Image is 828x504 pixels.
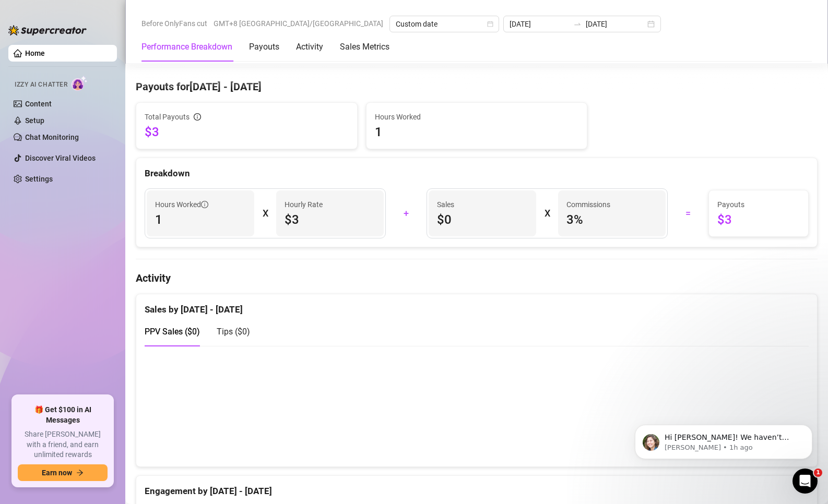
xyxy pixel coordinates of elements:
a: Discover Viral Videos [25,154,96,162]
input: Start date [510,18,569,30]
div: X [545,205,550,222]
span: Earn now [42,469,72,477]
span: Total Payouts [145,111,190,123]
span: 1 [375,124,579,140]
div: Sales Metrics [340,41,389,53]
span: Izzy AI Chatter [15,80,67,90]
article: Commissions [566,199,610,210]
button: Earn nowarrow-right [18,464,108,481]
div: Payouts [249,41,279,53]
a: Setup [25,116,44,125]
span: PPV Sales ( $0 ) [145,327,200,337]
input: End date [586,18,645,30]
img: AI Chatter [72,76,88,91]
span: Sales [437,199,528,210]
span: 1 [155,211,246,228]
span: info-circle [201,201,208,208]
h4: Activity [136,271,818,285]
span: info-circle [194,113,201,121]
div: X [263,205,268,222]
a: Home [25,49,45,57]
span: Hours Worked [375,111,579,123]
iframe: Intercom live chat [792,469,818,494]
span: 3 % [566,211,657,228]
span: swap-right [573,20,582,28]
span: Tips ( $0 ) [217,327,250,337]
div: Activity [296,41,323,53]
div: + [392,205,420,222]
span: Custom date [396,16,493,32]
span: 🎁 Get $100 in AI Messages [18,405,108,425]
span: Payouts [717,199,800,210]
a: Chat Monitoring [25,133,79,141]
img: logo-BBDzfeDw.svg [8,25,87,35]
span: 1 [814,469,822,477]
h4: Payouts for [DATE] - [DATE] [136,79,818,94]
a: Settings [25,175,53,183]
div: Performance Breakdown [141,41,232,53]
div: Breakdown [145,166,809,181]
a: Content [25,100,52,108]
span: $3 [717,211,800,228]
iframe: Intercom notifications message [619,403,828,476]
span: $0 [437,211,528,228]
div: Engagement by [DATE] - [DATE] [145,476,809,498]
span: Before OnlyFans cut [141,16,207,31]
div: Sales by [DATE] - [DATE] [145,294,809,317]
span: $3 [145,124,349,140]
span: arrow-right [76,469,84,476]
article: Hourly Rate [285,199,323,210]
span: to [573,20,582,28]
span: $3 [285,211,375,228]
span: Hours Worked [155,199,208,210]
span: Share [PERSON_NAME] with a friend, and earn unlimited rewards [18,429,108,460]
div: = [674,205,702,222]
span: GMT+8 [GEOGRAPHIC_DATA]/[GEOGRAPHIC_DATA] [214,16,383,31]
span: calendar [487,21,493,27]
